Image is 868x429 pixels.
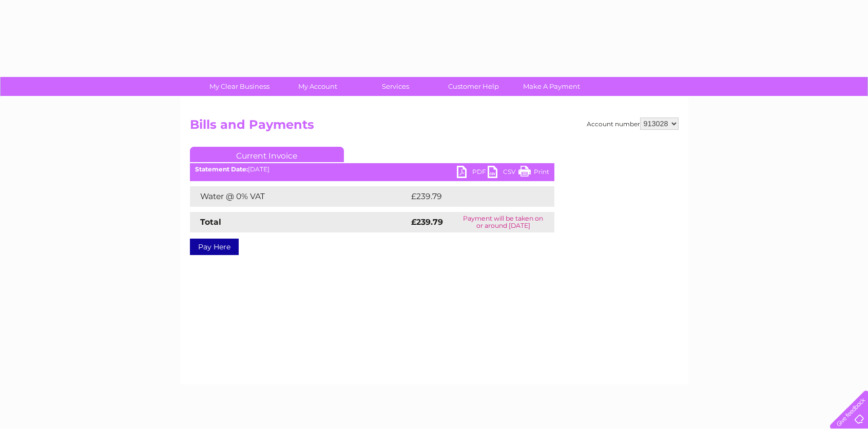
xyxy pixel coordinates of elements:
[190,118,679,137] h2: Bills and Payments
[190,239,239,255] a: Pay Here
[197,77,282,96] a: My Clear Business
[275,77,360,96] a: My Account
[353,77,438,96] a: Services
[190,186,409,207] td: Water @ 0% VAT
[409,186,536,207] td: £239.79
[200,217,221,227] strong: Total
[431,77,516,96] a: Customer Help
[457,166,488,181] a: PDF
[488,166,518,181] a: CSV
[509,77,594,96] a: Make A Payment
[587,118,679,130] div: Account number
[190,147,344,162] a: Current Invoice
[195,165,248,173] b: Statement Date:
[411,217,443,227] strong: £239.79
[518,166,549,181] a: Print
[452,212,554,232] td: Payment will be taken on or around [DATE]
[190,166,554,173] div: [DATE]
